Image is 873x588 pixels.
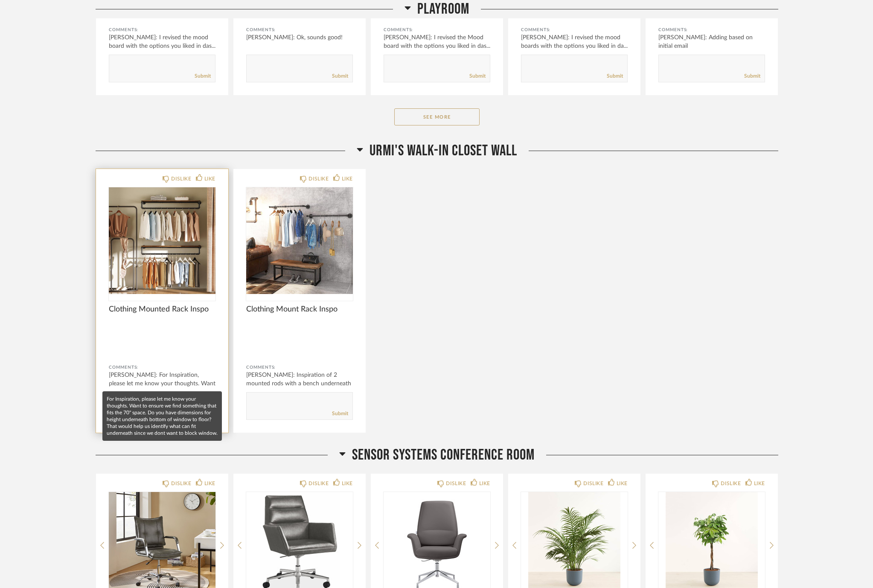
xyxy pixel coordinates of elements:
[583,479,603,488] div: DISLIKE
[658,33,765,50] div: [PERSON_NAME]: Adding based on initial email
[246,305,353,314] span: Clothing Mount Rack Inspo
[204,175,215,183] div: LIKE
[617,479,628,488] div: LIKE
[607,73,623,80] a: Submit
[204,479,215,488] div: LIKE
[109,187,215,294] div: 0
[109,371,215,396] div: [PERSON_NAME]: For Inspiration, please let me know your thoughts. Want to e...
[332,73,348,80] a: Submit
[109,26,215,34] div: Comments:
[384,33,490,50] div: [PERSON_NAME]: I revised the Mood board with the options you liked in das...
[754,479,765,488] div: LIKE
[521,33,628,50] div: [PERSON_NAME]: I revised the mood boards with the options you liked in da...
[469,73,486,80] a: Submit
[246,187,353,294] div: 0
[109,363,215,372] div: Comments:
[246,363,353,372] div: Comments:
[394,108,480,125] button: See More
[246,26,353,34] div: Comments:
[109,305,215,314] span: Clothing Mounted Rack Inspo
[246,371,353,388] div: [PERSON_NAME]: Inspiration of 2 mounted rods with a bench underneath
[308,479,329,488] div: DISLIKE
[446,479,466,488] div: DISLIKE
[721,479,741,488] div: DISLIKE
[109,33,215,50] div: [PERSON_NAME]: I revised the mood board with the options you liked in das...
[246,187,353,294] img: undefined
[195,73,211,80] a: Submit
[521,26,628,34] div: Comments:
[342,479,353,488] div: LIKE
[332,410,348,417] a: Submit
[342,175,353,183] div: LIKE
[479,479,490,488] div: LIKE
[171,479,191,488] div: DISLIKE
[246,33,353,42] div: [PERSON_NAME]: Ok, sounds good!
[308,175,329,183] div: DISLIKE
[109,187,215,294] img: undefined
[171,175,191,183] div: DISLIKE
[744,73,760,80] a: Submit
[658,26,765,34] div: Comments:
[352,446,535,464] span: Sensor Systems Conference Room
[370,142,517,160] span: Urmi's Walk-In Closet Wall
[384,26,490,34] div: Comments:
